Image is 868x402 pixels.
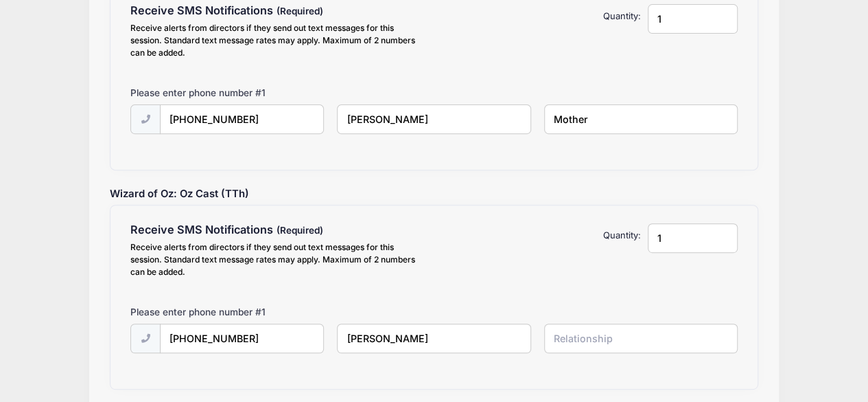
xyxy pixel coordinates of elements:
div: Receive alerts from directors if they send out text messages for this session. Standard text mess... [130,22,427,59]
h5: Wizard of Oz: Oz Cast (TTh) [103,188,765,201]
div: Receive alerts from directors if they send out text messages for this session. Standard text mess... [130,241,427,278]
input: Relationship [544,104,738,134]
span: 1 [261,87,266,98]
h4: Receive SMS Notifications [130,223,427,237]
input: (xxx) xxx-xxxx [160,104,324,134]
h4: Receive SMS Notifications [130,4,427,18]
input: Name [337,104,530,134]
label: Please enter phone number # [130,86,266,100]
input: (xxx) xxx-xxxx [160,324,324,353]
input: Quantity [648,4,738,34]
span: 1 [261,306,266,317]
label: Please enter phone number # [130,305,266,319]
input: Quantity [648,223,738,253]
input: Relationship [544,324,738,353]
input: Name [337,324,530,353]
